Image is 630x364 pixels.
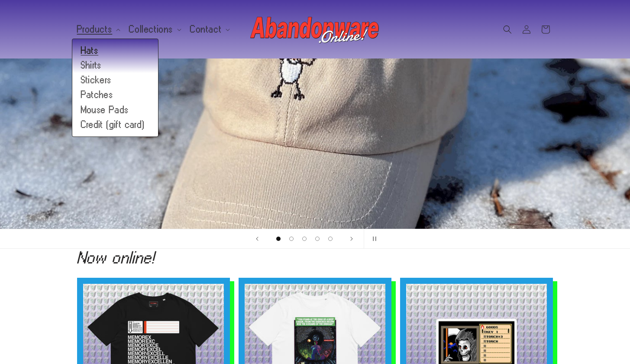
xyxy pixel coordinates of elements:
button: Pause slideshow [364,229,383,248]
a: Hats [72,43,158,58]
button: Load slide 2 of 5 [285,232,298,245]
img: Abandonware [250,12,380,47]
h2: Now online! [77,250,553,264]
a: Shirts [72,58,158,73]
button: Previous slide [248,229,267,248]
summary: Collections [124,20,185,38]
button: Load slide 3 of 5 [298,232,311,245]
summary: Contact [185,20,233,38]
button: Load slide 5 of 5 [324,232,337,245]
summary: Products [72,20,124,38]
button: Load slide 1 of 5 [272,232,285,245]
a: Credit (gift card) [72,117,158,132]
summary: Search [498,20,517,39]
a: Patches [72,88,158,102]
span: Collections [129,25,173,33]
a: Mouse Pads [72,102,158,117]
span: Products [77,25,113,33]
a: Abandonware [247,9,383,50]
button: Load slide 4 of 5 [311,232,324,245]
span: Contact [190,25,222,33]
button: Next slide [342,229,361,248]
a: Stickers [72,73,158,88]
